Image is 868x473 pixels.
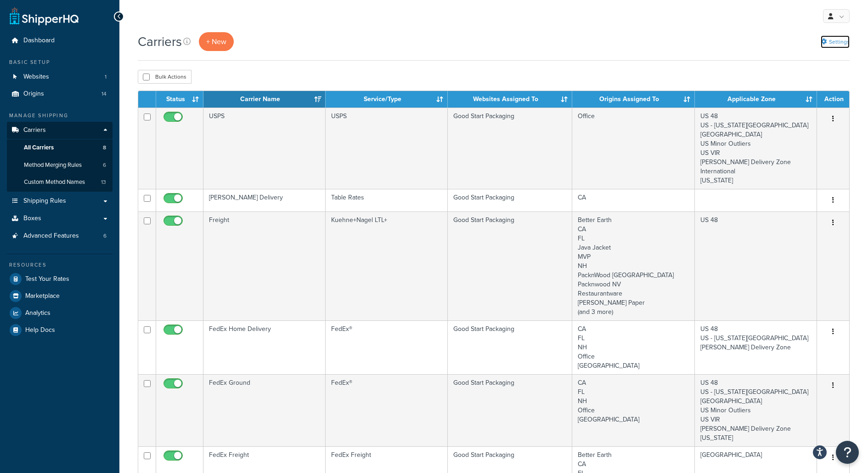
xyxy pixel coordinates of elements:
[572,91,695,108] th: Origins Assigned To: activate to sort column ascending
[23,73,49,81] span: Websites
[10,7,79,25] a: ShipperHQ Home
[23,37,55,45] span: Dashboard
[572,108,695,189] td: Office
[199,32,234,51] button: + New
[326,211,448,320] td: Kuehne+Nagel LTL+
[7,174,113,191] li: Custom Method Names
[23,232,79,240] span: Advanced Features
[156,91,203,108] th: Status: activate to sort column ascending
[7,271,113,287] a: Test Your Rates
[572,374,695,446] td: CA FL NH Office [GEOGRAPHIC_DATA]
[24,144,54,152] span: All Carriers
[7,174,113,191] a: Custom Method Names 13
[448,374,572,446] td: Good Start Packaging
[23,215,41,222] span: Boxes
[101,90,107,98] span: 14
[103,144,106,152] span: 8
[7,139,113,156] li: All Carriers
[103,161,106,169] span: 6
[203,91,326,108] th: Carrier Name: activate to sort column ascending
[203,374,326,446] td: FedEx Ground
[817,91,849,108] th: Action
[101,178,106,186] span: 13
[203,320,326,374] td: FedEx Home Delivery
[103,232,107,240] span: 6
[25,326,55,334] span: Help Docs
[138,70,192,84] button: Bulk Actions
[203,108,326,189] td: USPS
[572,211,695,320] td: Better Earth CA FL Java Jacket MVP NH PacknWood [GEOGRAPHIC_DATA] Packnwood NV Restaurantware [PE...
[25,275,69,283] span: Test Your Rates
[7,68,113,85] li: Websites
[7,112,113,120] div: Manage Shipping
[7,228,113,245] li: Advanced Features
[695,211,817,320] td: US 48
[326,91,448,108] th: Service/Type: activate to sort column ascending
[7,228,113,245] a: Advanced Features 6
[105,73,107,81] span: 1
[25,292,60,300] span: Marketplace
[326,189,448,211] td: Table Rates
[695,91,817,108] th: Applicable Zone: activate to sort column ascending
[448,320,572,374] td: Good Start Packaging
[23,90,44,98] span: Origins
[7,157,113,174] li: Method Merging Rules
[7,305,113,321] a: Analytics
[7,157,113,174] a: Method Merging Rules 6
[695,108,817,189] td: US 48 US - [US_STATE][GEOGRAPHIC_DATA] [GEOGRAPHIC_DATA] US Minor Outliers US VIR [PERSON_NAME] D...
[7,210,113,227] a: Boxes
[7,122,113,192] li: Carriers
[7,32,113,49] a: Dashboard
[24,161,82,169] span: Method Merging Rules
[7,122,113,139] a: Carriers
[695,320,817,374] td: US 48 US - [US_STATE][GEOGRAPHIC_DATA] [PERSON_NAME] Delivery Zone
[7,261,113,269] div: Resources
[7,85,113,103] li: Origins
[7,193,113,210] a: Shipping Rules
[203,211,326,320] td: Freight
[7,139,113,156] a: All Carriers 8
[448,91,572,108] th: Websites Assigned To: activate to sort column ascending
[7,288,113,304] a: Marketplace
[25,309,51,317] span: Analytics
[138,33,182,51] h1: Carriers
[326,374,448,446] td: FedEx®
[203,189,326,211] td: [PERSON_NAME] Delivery
[448,211,572,320] td: Good Start Packaging
[448,189,572,211] td: Good Start Packaging
[7,68,113,85] a: Websites 1
[23,197,66,205] span: Shipping Rules
[836,441,859,464] button: Open Resource Center
[23,126,46,134] span: Carriers
[821,35,850,48] a: Settings
[448,108,572,189] td: Good Start Packaging
[7,85,113,103] a: Origins 14
[326,320,448,374] td: FedEx®
[572,320,695,374] td: CA FL NH Office [GEOGRAPHIC_DATA]
[7,322,113,338] a: Help Docs
[695,374,817,446] td: US 48 US - [US_STATE][GEOGRAPHIC_DATA] [GEOGRAPHIC_DATA] US Minor Outliers US VIR [PERSON_NAME] D...
[572,189,695,211] td: CA
[7,58,113,66] div: Basic Setup
[24,178,85,186] span: Custom Method Names
[326,108,448,189] td: USPS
